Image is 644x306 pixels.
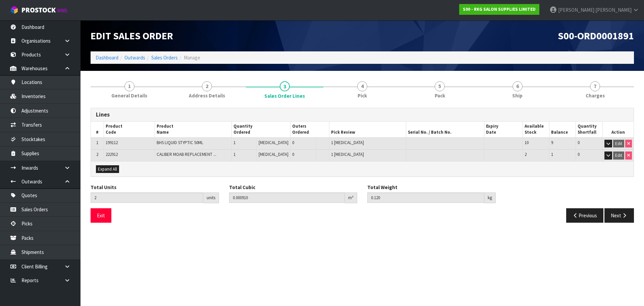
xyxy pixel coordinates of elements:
[233,140,235,145] span: 1
[345,192,357,203] div: m³
[21,6,56,14] span: ProStock
[91,29,173,42] span: Edit Sales Order
[578,151,580,157] span: 0
[96,140,98,145] span: 1
[590,81,600,91] span: 7
[329,122,406,138] th: Pick Review
[358,92,367,99] span: Pick
[259,140,288,145] span: [MEDICAL_DATA]
[111,92,147,99] span: General Details
[96,151,98,157] span: 2
[184,54,200,61] span: Manage
[91,184,116,191] label: Total Units
[566,208,604,223] button: Previous
[513,81,523,91] span: 6
[96,54,118,61] a: Dashboard
[157,151,216,157] span: CALIBER MOAB REPLACEMENT ...
[259,151,288,157] span: [MEDICAL_DATA]
[292,140,294,145] span: 0
[292,151,294,157] span: 0
[551,151,553,157] span: 1
[551,140,553,145] span: 9
[91,192,203,203] input: Total Units
[525,140,529,145] span: 10
[96,165,119,173] button: Expand All
[91,103,634,228] span: Sales Order Lines
[484,192,496,203] div: kg
[106,140,118,145] span: 199112
[91,122,104,138] th: #
[231,122,290,138] th: Quantity Ordered
[586,92,605,99] span: Charges
[290,122,329,138] th: Outers Ordered
[155,122,232,138] th: Product Name
[229,184,255,191] label: Total Cubic
[558,29,634,42] span: S00-ORD0001891
[10,6,18,14] img: cube-alt.png
[525,151,527,157] span: 2
[604,208,634,223] button: Next
[459,4,539,15] a: S00 - RKG SALON SUPPLIES LIMITED
[549,122,576,138] th: Balance
[613,140,624,148] button: Edit
[435,92,445,99] span: Pack
[367,192,484,203] input: Total Weight
[523,122,549,138] th: Available Stock
[435,81,445,91] span: 5
[331,151,364,157] span: 1 [MEDICAL_DATA]
[280,81,290,91] span: 3
[595,7,632,13] span: [PERSON_NAME]
[202,81,212,91] span: 2
[264,92,305,99] span: Sales Order Lines
[331,140,364,145] span: 1 [MEDICAL_DATA]
[357,81,367,91] span: 4
[98,166,117,172] span: Expand All
[104,122,155,138] th: Product Code
[484,122,523,138] th: Expiry Date
[157,140,203,145] span: BHS LIQUID STYPTIC 50ML
[106,151,118,157] span: 222912
[558,7,594,13] span: [PERSON_NAME]
[578,140,580,145] span: 0
[151,54,178,61] a: Sales Orders
[203,192,219,203] div: units
[96,112,629,118] h3: Lines
[91,208,111,223] button: Exit
[406,122,484,138] th: Serial No. / Batch No.
[229,192,345,203] input: Total Cubic
[124,81,135,91] span: 1
[576,122,603,138] th: Quantity Shortfall
[57,7,67,14] small: WMS
[124,54,145,61] a: Outwards
[602,122,634,138] th: Action
[613,151,624,160] button: Edit
[189,92,225,99] span: Address Details
[463,6,536,12] strong: S00 - RKG SALON SUPPLIES LIMITED
[512,92,523,99] span: Ship
[233,151,235,157] span: 1
[367,184,397,191] label: Total Weight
